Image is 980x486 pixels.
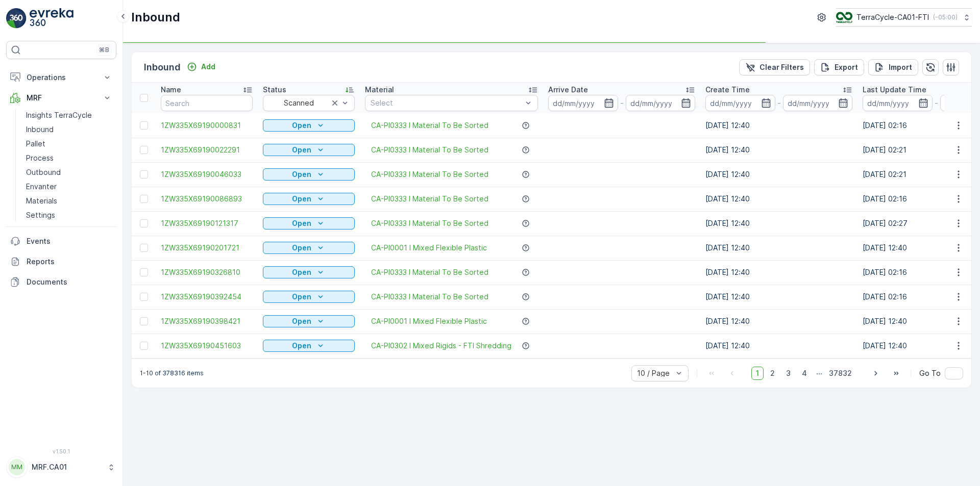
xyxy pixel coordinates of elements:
[26,167,61,177] p: Outbound
[292,267,311,277] p: Open
[140,195,148,203] div: Toggle Row Selected
[933,13,958,21] p: ( -05:00 )
[26,110,92,120] p: Insights TerraCycle
[766,367,779,380] span: 2
[144,60,181,74] p: Inbound
[700,260,857,285] td: [DATE] 12:40
[161,267,253,277] a: 1ZW335X69190326810
[22,194,116,208] a: Materials
[371,292,488,302] a: CA-PI0333 I Material To Be Sorted
[856,12,929,22] p: TerraCycle-CA01-FTI
[292,145,311,155] p: Open
[161,316,253,326] a: 1ZW335X69190398421
[919,368,941,378] span: Go To
[22,122,116,137] a: Inbound
[9,459,25,475] div: MM
[371,194,488,204] a: CA-PI0333 I Material To Be Sorted
[140,146,148,154] div: Toggle Row Selected
[22,208,116,222] a: Settings
[371,341,511,351] a: CA-PI0302 I Mixed Rigids - FTI Shredding
[781,367,795,380] span: 3
[26,182,57,192] p: Envanter
[27,236,112,246] p: Events
[700,211,857,236] td: [DATE] 12:40
[161,218,253,228] span: 1ZW335X69190121317
[161,243,253,253] span: 1ZW335X69190201721
[140,342,148,350] div: Toggle Row Selected
[700,113,857,138] td: [DATE] 12:40
[161,145,253,155] span: 1ZW335X69190022291
[292,120,311,131] p: Open
[6,456,116,478] button: MMMRF.CA01
[371,316,487,326] span: CA-PI0001 I Mixed Flexible Plastic
[201,62,215,72] p: Add
[6,67,116,88] button: Operations
[863,85,926,95] p: Last Update Time
[26,124,54,135] p: Inbound
[161,120,253,131] a: 1ZW335X69190000831
[548,85,588,95] p: Arrive Date
[26,210,55,220] p: Settings
[371,267,488,277] a: CA-PI0333 I Material To Be Sorted
[140,170,148,178] div: Toggle Row Selected
[863,95,933,111] input: dd/mm/yyyy
[161,341,253,351] a: 1ZW335X69190451603
[371,169,488,180] a: CA-PI0333 I Material To Be Sorted
[751,367,764,380] span: 1
[99,46,109,54] p: ⌘B
[161,85,181,95] p: Name
[263,291,355,303] button: Open
[27,93,96,103] p: MRF
[161,95,253,111] input: Search
[816,367,822,380] p: ...
[365,85,394,95] p: Material
[140,219,148,227] div: Toggle Row Selected
[131,9,180,25] p: Inbound
[183,61,219,73] button: Add
[30,8,73,29] img: logo_light-DOdMpM7g.png
[824,367,856,380] span: 37832
[263,266,355,278] button: Open
[292,218,311,228] p: Open
[371,243,487,253] a: CA-PI0001 I Mixed Flexible Plastic
[263,340,355,352] button: Open
[140,293,148,301] div: Toggle Row Selected
[836,12,852,23] img: TC_BVHiTW6.png
[263,144,355,156] button: Open
[783,95,853,111] input: dd/mm/yyyy
[371,218,488,228] a: CA-PI0333 I Material To Be Sorted
[371,145,488,155] span: CA-PI0333 I Material To Be Sorted
[6,251,116,272] a: Reports
[700,162,857,187] td: [DATE] 12:40
[371,120,488,131] a: CA-PI0333 I Material To Be Sorted
[161,292,253,302] a: 1ZW335X69190392454
[548,95,618,111] input: dd/mm/yyyy
[161,194,253,204] a: 1ZW335X69190086893
[371,98,522,108] p: Select
[140,317,148,325] div: Toggle Row Selected
[161,169,253,180] a: 1ZW335X69190046033
[292,341,311,351] p: Open
[27,72,96,83] p: Operations
[6,448,116,454] span: v 1.50.1
[6,88,116,108] button: MRF
[739,59,810,75] button: Clear Filters
[140,244,148,252] div: Toggle Row Selected
[626,95,696,111] input: dd/mm/yyyy
[263,315,355,327] button: Open
[700,334,857,358] td: [DATE] 12:40
[292,243,311,253] p: Open
[620,97,624,109] p: -
[700,285,857,309] td: [DATE] 12:40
